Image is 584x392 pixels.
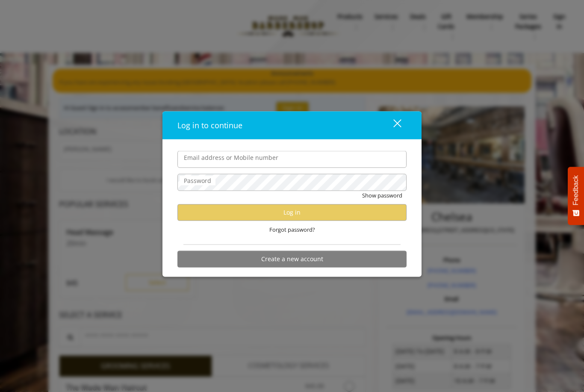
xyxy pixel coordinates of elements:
[383,119,401,132] div: close dialog
[180,176,215,186] label: Password
[180,153,283,162] label: Email address or Mobile number
[572,175,580,205] span: Feedback
[177,151,407,168] input: Email address or Mobile number
[568,167,584,225] button: Feedback - Show survey
[378,116,407,134] button: close dialog
[362,191,402,200] button: Show password
[177,120,242,130] span: Log in to continue
[269,225,315,234] span: Forgot password?
[177,204,407,221] button: Log in
[177,174,407,191] input: Password
[177,251,407,267] button: Create a new account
